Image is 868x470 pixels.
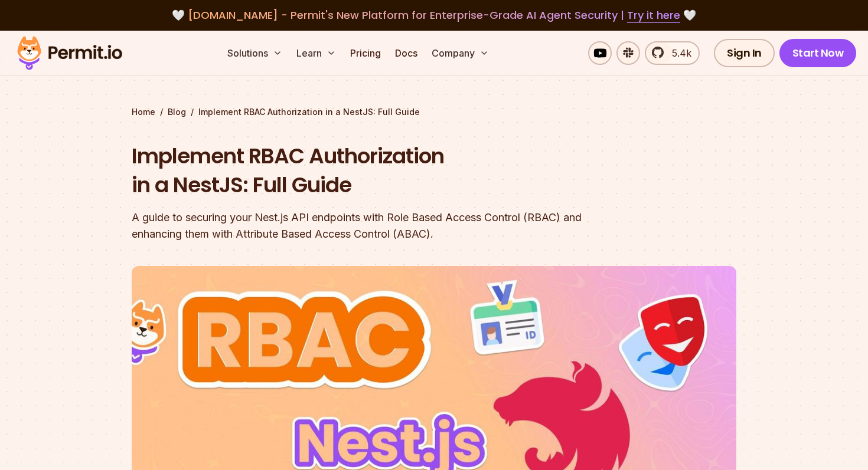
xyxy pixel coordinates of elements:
[779,39,857,67] a: Start Now
[132,106,155,118] a: Home
[665,46,691,60] span: 5.4k
[627,8,680,23] a: Try it here
[645,41,700,65] a: 5.4k
[132,142,585,200] h1: Implement RBAC Authorization in a NestJS: Full Guide
[292,41,341,65] button: Learn
[132,209,585,242] div: A guide to securing your Nest.js API endpoints with Role Based Access Control (RBAC) and enhancin...
[345,41,386,65] a: Pricing
[714,39,775,67] a: Sign In
[132,106,736,118] div: / /
[188,8,680,22] span: [DOMAIN_NAME] - Permit's New Platform for Enterprise-Grade AI Agent Security |
[223,41,287,65] button: Solutions
[427,41,494,65] button: Company
[168,106,186,118] a: Blog
[28,7,840,24] div: 🤍 🤍
[12,33,128,73] img: Permit logo
[390,41,422,65] a: Docs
